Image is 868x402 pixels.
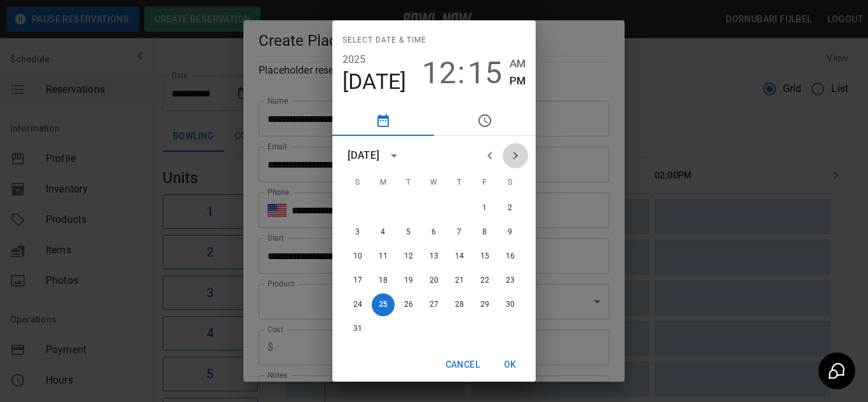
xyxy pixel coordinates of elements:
[458,55,465,91] span: :
[499,293,522,316] button: 30
[499,245,522,268] button: 16
[372,221,395,244] button: 4
[448,269,471,292] button: 21
[342,69,407,95] button: [DATE]
[397,170,420,196] span: Tuesday
[473,170,496,196] span: Friday
[473,245,496,268] button: 15
[473,197,496,220] button: 1
[397,269,420,292] button: 19
[346,221,369,244] button: 3
[422,55,456,91] button: 12
[372,170,395,196] span: Monday
[397,245,420,268] button: 12
[499,269,522,292] button: 23
[448,293,471,316] button: 28
[332,105,434,136] button: pick date
[423,293,445,316] button: 27
[348,148,379,163] div: [DATE]
[468,55,502,91] button: 15
[397,221,420,244] button: 5
[383,145,405,166] button: calendar view is open, switch to year view
[499,197,522,220] button: 2
[477,143,503,168] button: Previous month
[490,353,531,377] button: OK
[440,353,485,377] button: Cancel
[510,55,526,72] button: AM
[473,221,496,244] button: 8
[346,269,369,292] button: 17
[499,221,522,244] button: 9
[423,245,445,268] button: 13
[342,30,426,51] span: Select date & time
[503,143,528,168] button: Next month
[510,72,526,90] button: PM
[342,51,366,69] button: 2025
[423,269,445,292] button: 20
[397,293,420,316] button: 26
[423,170,445,196] span: Wednesday
[448,221,471,244] button: 7
[346,245,369,268] button: 10
[346,318,369,340] button: 31
[372,245,395,268] button: 11
[346,293,369,316] button: 24
[473,293,496,316] button: 29
[473,269,496,292] button: 22
[346,170,369,196] span: Sunday
[499,170,522,196] span: Saturday
[423,221,445,244] button: 6
[372,269,395,292] button: 18
[448,170,471,196] span: Thursday
[372,293,395,316] button: 25
[448,245,471,268] button: 14
[434,105,536,136] button: pick time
